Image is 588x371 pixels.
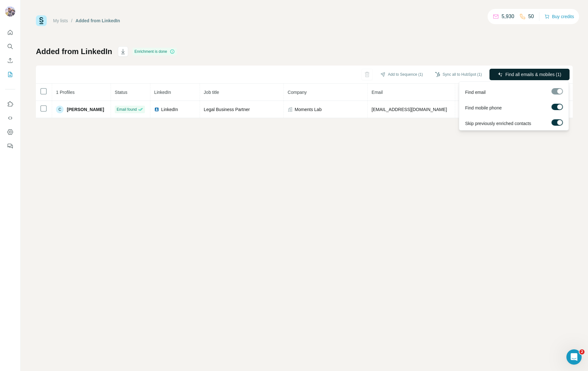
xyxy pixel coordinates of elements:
[376,70,427,79] button: Add to Sequence (1)
[204,107,250,112] span: Legal Business Partner
[133,48,177,55] div: Enrichment is done
[117,107,137,112] span: Email found
[154,90,171,95] span: LinkedIn
[5,6,15,17] img: Avatar
[544,12,574,21] button: Buy credits
[36,15,47,26] img: Surfe Logo
[154,107,159,112] img: LinkedIn logo
[115,90,127,95] span: Status
[161,106,178,113] span: LinkedIn
[56,90,74,95] span: 1 Profiles
[528,13,534,20] p: 50
[36,46,112,57] h1: Added from LinkedIn
[5,140,15,152] button: Feedback
[372,107,447,112] span: [EMAIL_ADDRESS][DOMAIN_NAME]
[5,41,15,52] button: Search
[372,90,383,95] span: Email
[566,349,582,365] iframe: Intercom live chat
[502,13,514,20] p: 5,930
[5,112,15,124] button: Use Surfe API
[5,27,15,38] button: Quick start
[5,126,15,138] button: Dashboard
[56,106,64,113] div: C
[5,98,15,110] button: Use Surfe on LinkedIn
[465,89,486,95] span: Find email
[579,349,585,354] span: 2
[288,90,307,95] span: Company
[465,120,531,127] span: Skip previously enriched contacts
[76,17,120,24] div: Added from LinkedIn
[204,90,219,95] span: Job title
[431,70,486,79] button: Sync all to HubSpot (1)
[53,18,68,23] a: My lists
[505,71,561,78] span: Find all emails & mobiles (1)
[71,17,72,24] li: /
[67,106,104,113] span: [PERSON_NAME]
[489,69,570,80] button: Find all emails & mobiles (1)
[295,106,322,113] span: Moments Lab
[5,69,15,80] button: My lists
[465,105,502,111] span: Find mobile phone
[5,55,15,66] button: Enrich CSV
